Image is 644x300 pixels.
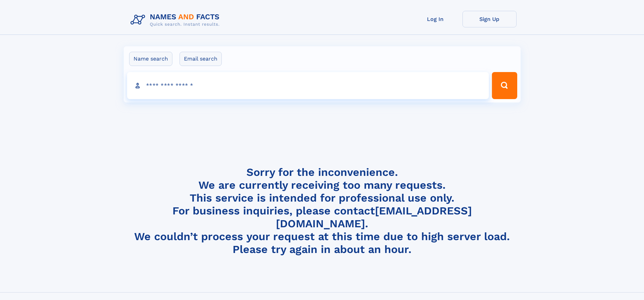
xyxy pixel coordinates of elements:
[180,52,222,66] label: Email search
[492,72,517,99] button: Search Button
[128,11,225,29] img: Logo Names and Facts
[276,204,472,230] a: [EMAIL_ADDRESS][DOMAIN_NAME]
[408,11,462,27] a: Log In
[129,52,172,66] label: Name search
[462,11,517,27] a: Sign Up
[128,166,517,256] h4: Sorry for the inconvenience. We are currently receiving too many requests. This service is intend...
[127,72,489,99] input: search input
